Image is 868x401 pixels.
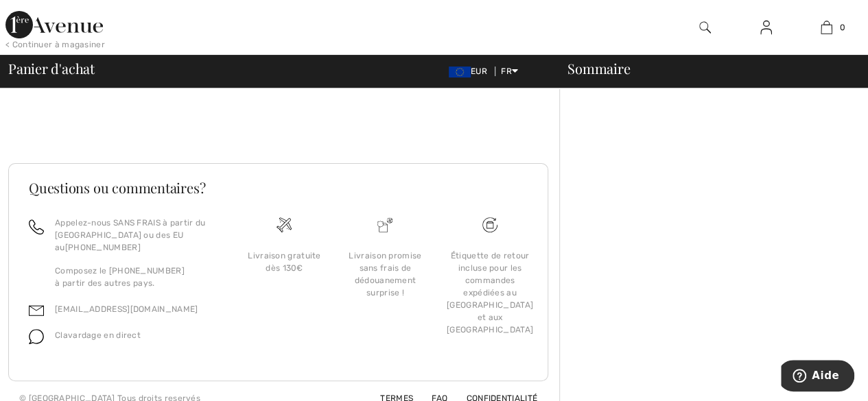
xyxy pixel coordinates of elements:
a: 0 [797,19,856,36]
img: email [29,303,44,318]
div: Sommaire [551,62,860,75]
img: call [29,219,44,234]
img: Mes infos [760,19,772,36]
span: Clavardage en direct [55,330,141,340]
a: Se connecter [749,19,783,36]
span: EUR [449,66,493,76]
div: Livraison promise sans frais de dédouanement surprise ! [346,250,425,299]
p: Composez le [PHONE_NUMBER] à partir des autres pays. [55,265,218,289]
img: Mon panier [821,19,832,36]
span: FR [501,66,518,76]
img: Livraison promise sans frais de dédouanement surprise&nbsp;! [377,217,392,232]
a: [PHONE_NUMBER] [65,243,141,252]
div: Étiquette de retour incluse pour les commandes expédiées au [GEOGRAPHIC_DATA] et aux [GEOGRAPHIC_... [447,250,533,336]
img: Euro [449,66,471,77]
span: Panier d'achat [8,62,95,75]
div: < Continuer à magasiner [5,38,105,51]
iframe: Ouvre un widget dans lequel vous pouvez trouver plus d’informations [781,360,854,394]
img: Livraison gratuite dès 130&#8364; [482,217,497,232]
div: Livraison gratuite dès 130€ [245,250,324,274]
a: [EMAIL_ADDRESS][DOMAIN_NAME] [55,304,198,314]
img: Livraison gratuite dès 130&#8364; [277,217,292,232]
img: chat [29,329,44,344]
span: 0 [839,21,845,34]
img: recherche [699,19,711,36]
h3: Questions ou commentaires? [29,181,528,195]
img: 1ère Avenue [5,11,103,38]
p: Appelez-nous SANS FRAIS à partir du [GEOGRAPHIC_DATA] ou des EU au [55,217,218,254]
